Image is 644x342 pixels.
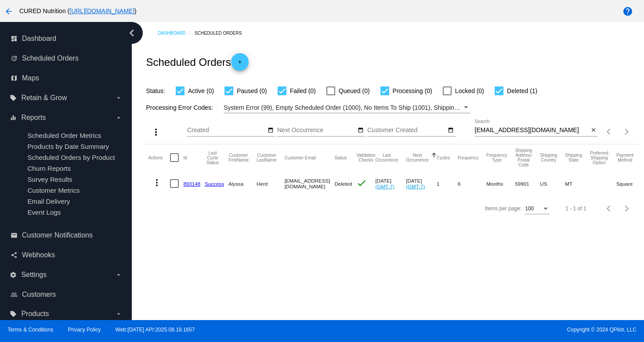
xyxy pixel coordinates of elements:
[237,86,267,96] span: Paused (0)
[290,86,316,96] span: Failed (0)
[565,205,586,212] div: 1 - 1 of 1
[590,151,608,165] button: Change sorting for PreferredShippingOption
[148,144,170,171] mat-header-cell: Actions
[11,71,122,85] a: map Maps
[19,7,137,14] span: CURED Nutrition ( )
[22,291,56,299] span: Customers
[11,288,122,302] a: people_outline Customers
[437,155,450,160] button: Change sorting for Cycles
[486,171,515,196] mat-cell: Months
[458,171,486,196] mat-cell: 6
[11,291,18,298] i: people_outline
[22,74,39,82] span: Maps
[21,114,46,122] span: Reports
[601,123,618,140] button: Previous page
[21,94,67,102] span: Retain & Grow
[525,205,534,212] span: 100
[285,155,316,160] button: Change sorting for CustomerEmail
[27,209,61,216] a: Event Logs
[525,206,550,212] mat-select: Items per page:
[224,102,470,113] mat-select: Filter by Processing Error Codes
[11,228,122,242] a: email Customer Notifications
[22,231,93,239] span: Customer Notifications
[115,271,122,278] i: arrow_drop_down
[27,198,70,205] a: Email Delivery
[376,171,406,196] mat-cell: [DATE]
[589,126,598,135] button: Clear
[285,171,335,196] mat-cell: [EMAIL_ADDRESS][DOMAIN_NAME]
[11,75,18,82] i: map
[618,200,636,217] button: Next page
[22,35,56,43] span: Dashboard
[10,114,17,121] i: equalizer
[115,94,122,101] i: arrow_drop_down
[515,171,540,196] mat-cell: 59901
[616,153,633,162] button: Change sorting for PaymentMethod.Type
[406,153,429,162] button: Change sorting for NextOccurrenceUtc
[339,86,370,96] span: Queued (0)
[11,55,18,62] i: update
[458,155,478,160] button: Change sorting for Frequency
[27,187,80,194] a: Customer Metrics
[406,184,425,189] a: (GMT-7)
[268,127,274,134] mat-icon: date_range
[158,26,195,40] a: Dashboard
[228,153,249,162] button: Change sorting for CustomerFirstName
[187,127,266,134] input: Created
[68,327,101,333] a: Privacy Policy
[11,35,18,42] i: dashboard
[4,6,14,17] mat-icon: arrow_back
[27,132,101,139] a: Scheduled Order Metrics
[27,143,109,150] a: Products by Date Summary
[183,155,187,160] button: Change sorting for Id
[406,171,437,196] mat-cell: [DATE]
[329,327,637,333] span: Copyright © 2024 QPilot, LLC
[616,171,641,196] mat-cell: Square
[10,310,17,317] i: local_offer
[21,310,49,318] span: Products
[257,171,285,196] mat-cell: Herd
[116,327,195,333] a: Web:[DATE] API:2025.08.19.1657
[376,184,394,189] a: (GMT-7)
[146,87,165,94] span: Status:
[334,155,347,160] button: Change sorting for Status
[27,154,115,161] a: Scheduled Orders by Product
[540,171,565,196] mat-cell: US
[507,86,537,96] span: Deleted (1)
[540,153,557,162] button: Change sorting for ShippingCountry
[205,151,221,165] button: Change sorting for LastProcessingCycleId
[356,144,375,171] mat-header-cell: Validation Checks
[146,53,248,71] h2: Scheduled Orders
[486,153,507,162] button: Change sorting for FrequencyType
[183,181,200,187] a: 893148
[27,165,71,172] a: Churn Reports
[7,327,53,333] a: Terms & Conditions
[437,171,458,196] mat-cell: 1
[27,176,72,183] a: Survey Results
[115,310,122,317] i: arrow_drop_down
[11,248,122,262] a: share Webhooks
[393,86,432,96] span: Processing (0)
[146,104,213,111] span: Processing Error Codes:
[277,127,356,134] input: Next Occurrence
[235,59,245,69] mat-icon: add
[69,7,134,14] a: [URL][DOMAIN_NAME]
[455,86,484,96] span: Locked (0)
[376,153,398,162] button: Change sorting for LastOccurrenceUtc
[358,127,364,134] mat-icon: date_range
[485,205,521,212] div: Items per page:
[356,178,367,188] mat-icon: check
[565,171,590,196] mat-cell: MT
[565,153,582,162] button: Change sorting for ShippingState
[601,200,618,217] button: Previous page
[590,127,597,134] mat-icon: close
[515,148,532,167] button: Change sorting for ShippingPostcode
[125,26,139,40] i: chevron_left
